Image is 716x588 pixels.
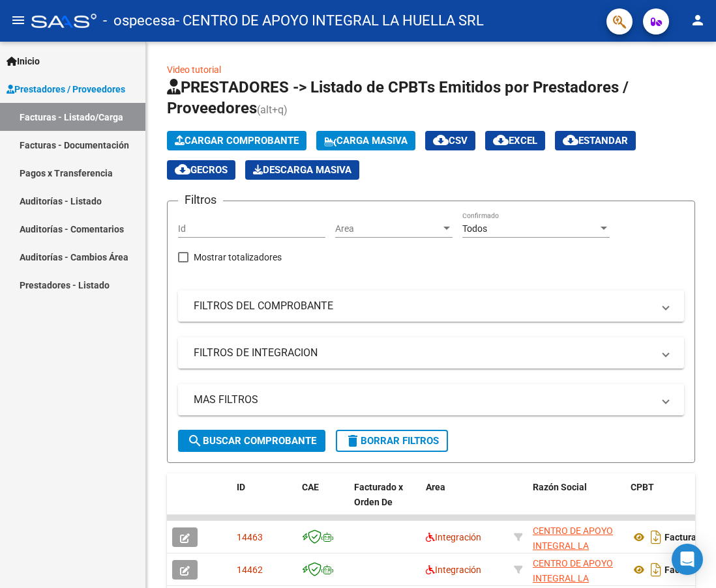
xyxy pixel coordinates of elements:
app-download-masive: Descarga masiva de comprobantes (adjuntos) [245,160,359,180]
span: Buscar Comprobante [187,435,316,447]
span: CAE [302,482,319,492]
mat-panel-title: MAS FILTROS [194,393,653,407]
span: CPBT [631,482,654,492]
span: PRESTADORES -> Listado de CPBTs Emitidos por Prestadores / Proveedores [167,78,629,117]
button: EXCEL [485,131,545,150]
button: Borrar Filtros [336,430,448,452]
span: CENTRO DE APOYO INTEGRAL LA HUELLA SRL [533,525,613,566]
span: Todos [462,223,487,234]
span: Mostrar totalizadores [194,249,282,265]
button: Estandar [555,131,636,150]
span: Carga Masiva [324,135,408,147]
i: Descargar documento [648,527,664,548]
mat-panel-title: FILTROS DEL COMPROBANTE [194,299,653,313]
datatable-header-cell: Area [421,473,509,531]
span: Prestadores / Proveedores [7,82,125,96]
span: Borrar Filtros [345,435,439,447]
a: Video tutorial [167,64,221,75]
span: Integración [426,565,481,575]
span: Cargar Comprobante [175,135,299,147]
div: 30716231107 [533,556,620,583]
datatable-header-cell: Razón Social [528,473,625,531]
mat-icon: cloud_download [563,132,578,148]
button: Buscar Comprobante [178,430,325,452]
mat-icon: cloud_download [433,132,449,148]
mat-icon: delete [345,433,361,449]
mat-expansion-panel-header: FILTROS DEL COMPROBANTE [178,290,684,322]
mat-icon: search [187,433,203,449]
datatable-header-cell: Facturado x Orden De [349,473,421,531]
span: 14462 [237,565,263,575]
button: Cargar Comprobante [167,131,306,150]
span: - ospecesa [103,7,175,35]
mat-icon: cloud_download [493,132,509,148]
span: Facturado x Orden De [354,482,403,507]
span: Estandar [563,135,628,147]
h3: Filtros [178,191,223,209]
span: Gecros [175,164,228,176]
button: Descarga Masiva [245,160,359,180]
mat-expansion-panel-header: FILTROS DE INTEGRACION [178,337,684,369]
span: (alt+q) [257,104,288,116]
span: EXCEL [493,135,537,147]
i: Descargar documento [648,559,664,580]
span: ID [237,482,245,492]
span: Razón Social [533,482,587,492]
span: CSV [433,135,468,147]
div: 30716231107 [533,524,620,551]
mat-icon: menu [10,12,26,28]
span: Descarga Masiva [253,164,351,176]
datatable-header-cell: CAE [297,473,349,531]
datatable-header-cell: ID [231,473,297,531]
mat-icon: person [690,12,706,28]
span: Area [335,223,441,234]
mat-expansion-panel-header: MAS FILTROS [178,384,684,415]
button: CSV [425,131,475,150]
span: 14463 [237,532,263,542]
span: - CENTRO DE APOYO INTEGRAL LA HUELLA SRL [175,7,484,35]
span: Inicio [7,54,40,68]
button: Carga Masiva [316,131,415,150]
span: Integración [426,532,481,542]
div: Open Intercom Messenger [672,544,703,575]
mat-panel-title: FILTROS DE INTEGRACION [194,346,653,360]
button: Gecros [167,160,235,180]
mat-icon: cloud_download [175,161,190,177]
span: Area [426,482,445,492]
